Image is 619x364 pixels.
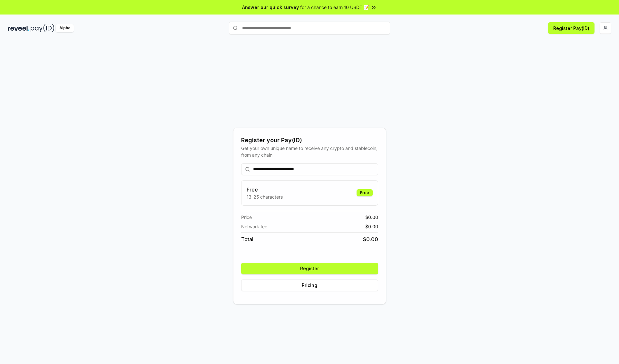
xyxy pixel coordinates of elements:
[241,235,253,243] span: Total
[8,24,29,32] img: reveel_dark
[357,189,373,196] div: Free
[241,223,267,230] span: Network fee
[241,280,378,291] button: Pricing
[247,186,283,193] h3: Free
[241,214,252,221] span: Price
[365,214,378,221] span: $ 0.00
[241,136,378,145] div: Register your Pay(ID)
[247,193,283,200] p: 13-25 characters
[241,145,378,158] div: Get your own unique name to receive any crypto and stablecoin, from any chain
[56,24,74,32] div: Alpha
[300,4,369,11] span: for a chance to earn 10 USDT 📝
[242,4,299,11] span: Answer our quick survey
[241,263,378,274] button: Register
[31,24,54,32] img: pay_id
[363,235,378,243] span: $ 0.00
[365,223,378,230] span: $ 0.00
[548,22,594,34] button: Register Pay(ID)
